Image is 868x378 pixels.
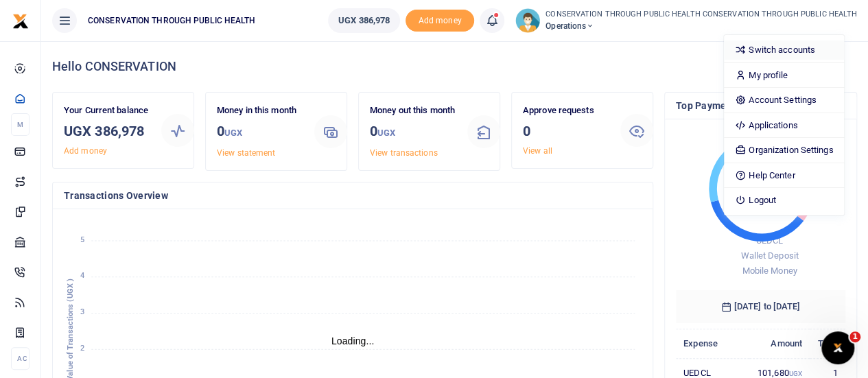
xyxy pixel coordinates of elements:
[217,104,303,118] p: Money in this month
[217,148,275,158] a: View statement
[546,9,857,21] small: CONSERVATION THROUGH PUBLIC HEALTH CONSERVATION THROUGH PUBLIC HEALTH
[523,104,609,118] p: Approve requests
[12,13,29,29] img: logo-small
[724,191,844,210] a: Logout
[64,146,107,156] a: Add money
[80,271,84,280] tspan: 4
[742,265,797,276] span: Mobile Money
[740,250,798,261] span: Wallet Deposit
[370,104,456,118] p: Money out this month
[322,8,406,33] li: Wallet ballance
[724,166,844,185] a: Help Center
[821,331,854,364] iframe: Intercom live chat
[338,14,390,27] span: UGX 386,978
[676,329,749,358] th: Expense
[676,290,845,323] h6: [DATE] to [DATE]
[724,91,844,110] a: Account Settings
[80,307,84,316] tspan: 3
[64,188,642,203] h4: Transactions Overview
[849,331,860,342] span: 1
[810,329,845,358] th: Txns
[724,66,844,85] a: My profile
[406,10,474,32] li: Toup your wallet
[224,128,242,138] small: UGX
[217,121,303,143] h3: 0
[676,98,845,113] h4: Top Payments & Expenses
[546,20,857,32] span: Operations
[749,329,810,358] th: Amount
[724,116,844,135] a: Applications
[377,128,395,138] small: UGX
[788,370,801,377] small: UGX
[82,14,261,27] span: CONSERVATION THROUGH PUBLIC HEALTH
[64,121,150,141] h3: UGX 386,978
[12,15,29,25] a: logo-small logo-large logo-large
[515,8,857,33] a: profile-user CONSERVATION THROUGH PUBLIC HEALTH CONSERVATION THROUGH PUBLIC HEALTH Operations
[80,235,84,244] tspan: 5
[406,14,474,25] a: Add money
[11,347,30,370] li: Ac
[64,104,150,118] p: Your Current balance
[515,8,540,33] img: profile-user
[756,235,784,246] span: UEDCL
[331,335,375,346] text: Loading...
[52,59,857,74] h4: Hello CONSERVATION
[724,141,844,160] a: Organization Settings
[406,10,474,32] span: Add money
[80,344,84,353] tspan: 2
[523,121,609,141] h3: 0
[370,121,456,143] h3: 0
[328,8,400,33] a: UGX 386,978
[11,113,30,136] li: M
[523,146,552,156] a: View all
[724,40,844,60] a: Switch accounts
[370,148,438,158] a: View transactions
